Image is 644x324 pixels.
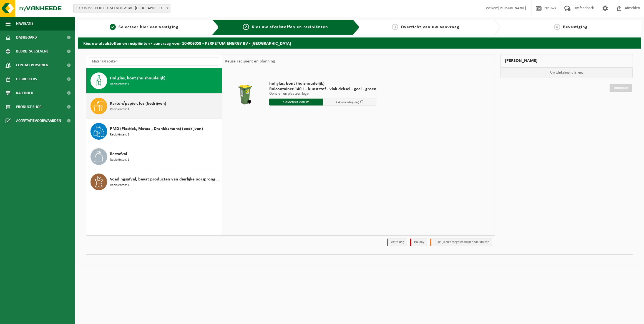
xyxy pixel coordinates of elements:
[16,44,49,58] span: Bedrijfsgegevens
[16,100,41,114] span: Product Shop
[110,100,166,107] span: Karton/papier, los (bedrijven)
[269,99,323,106] input: Selecteer datum
[610,84,632,92] a: Doorgaan
[269,81,376,86] span: hol glas, bont (huishoudelijk)
[554,24,560,30] span: 4
[73,4,170,12] span: 10-906058 - PERPETUM ENERGY BV - NAZARETH
[430,238,492,246] li: Tijdelijk niet toegestaan/période limitée
[401,25,459,29] span: Overzicht van uw aanvraag
[110,176,220,183] span: Voedingsafval, bevat producten van dierlijke oorsprong, onverpakt, categorie 3
[110,151,127,157] span: Restafval
[86,94,222,119] button: Karton/papier, los (bedrijven) Recipiënten: 1
[110,125,203,132] span: PMD (Plastiek, Metaal, Drankkartons) (bedrijven)
[269,86,376,92] span: Rolcontainer 140 L - kunststof - vlak deksel - geel - groen
[16,17,33,31] span: Navigatie
[243,24,249,30] span: 2
[16,31,37,44] span: Dashboard
[563,25,588,29] span: Bevestiging
[387,238,407,246] li: Vaste dag
[89,57,219,66] input: Materiaal zoeken
[16,72,37,86] span: Gebruikers
[269,92,376,96] p: Ophalen en plaatsen lege
[16,114,61,128] span: Acceptatievoorwaarden
[392,24,398,30] span: 3
[110,107,129,112] span: Recipiënten: 1
[78,37,641,48] h2: Kies uw afvalstoffen en recipiënten - aanvraag voor 10-906058 - PERPETUM ENERGY BV - [GEOGRAPHIC_...
[222,54,278,68] div: Keuze recipiënt en planning
[110,82,129,87] span: Recipiënten: 1
[16,58,48,72] span: Contactpersonen
[498,6,526,10] strong: [PERSON_NAME]
[110,157,129,163] span: Recipiënten: 1
[86,119,222,144] button: PMD (Plastiek, Metaal, Drankkartons) (bedrijven) Recipiënten: 1
[16,86,33,100] span: Kalender
[110,183,129,188] span: Recipiënten: 1
[410,238,427,246] li: Holiday
[80,24,208,31] a: 1Selecteer hier een vestiging
[252,25,328,29] span: Kies uw afvalstoffen en recipiënten
[501,67,633,78] p: Uw winkelmand is leeg
[500,54,633,67] div: [PERSON_NAME]
[86,68,222,94] button: Hol glas, bont (huishoudelijk) Recipiënten: 1
[110,24,116,30] span: 1
[119,25,178,29] span: Selecteer hier een vestiging
[110,132,129,137] span: Recipiënten: 1
[336,101,359,104] span: + 4 werkdag(en)
[110,75,165,82] span: Hol glas, bont (huishoudelijk)
[74,4,170,12] span: 10-906058 - PERPETUM ENERGY BV - NAZARETH
[86,144,222,169] button: Restafval Recipiënten: 1
[86,169,222,194] button: Voedingsafval, bevat producten van dierlijke oorsprong, onverpakt, categorie 3 Recipiënten: 1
